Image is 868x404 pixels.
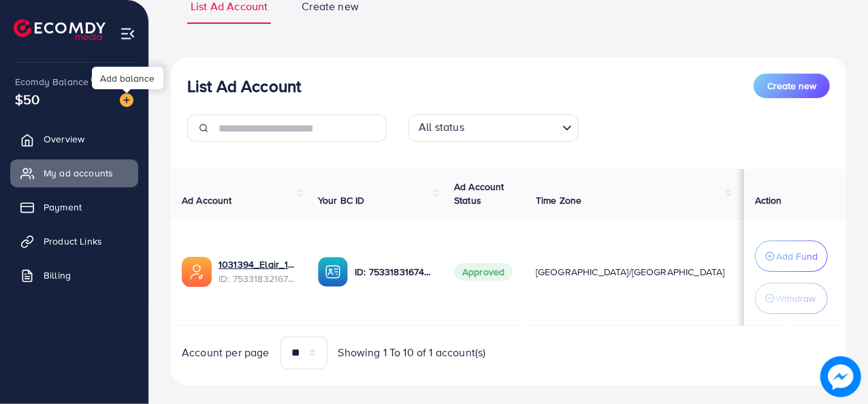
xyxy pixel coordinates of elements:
[10,262,138,289] a: Billing
[820,356,861,397] img: image
[318,257,348,287] img: ic-ba-acc.ded83a64.svg
[536,265,725,279] span: [GEOGRAPHIC_DATA]/[GEOGRAPHIC_DATA]
[454,180,504,207] span: Ad Account Status
[468,117,557,138] input: Search for option
[14,19,106,40] img: logo
[15,75,89,89] span: Ecomdy Balance
[355,264,432,280] p: ID: 7533183167495454737
[182,257,212,287] img: ic-ads-acc.e4c84228.svg
[219,258,296,285] div: <span class='underline'>1031394_Elair_1753955928407</span></br>7533183216740663312
[44,234,102,248] span: Product Links
[44,166,113,180] span: My ad accounts
[338,345,486,360] span: Showing 1 To 10 of 1 account(s)
[454,263,513,281] span: Approved
[182,345,270,360] span: Account per page
[92,67,163,89] div: Add balance
[10,228,138,255] a: Product Links
[755,240,828,272] button: Add Fund
[755,193,782,207] span: Action
[318,193,365,207] span: Your BC ID
[776,248,818,264] p: Add Fund
[44,132,84,146] span: Overview
[408,114,579,142] div: Search for option
[10,125,138,153] a: Overview
[776,290,816,307] p: Withdraw
[182,193,232,207] span: Ad Account
[755,283,828,314] button: Withdraw
[44,200,82,214] span: Payment
[120,93,133,107] img: image
[44,268,71,282] span: Billing
[10,193,138,221] a: Payment
[120,26,135,42] img: menu
[536,193,581,207] span: Time Zone
[219,258,296,271] a: 1031394_Elair_1753955928407
[754,74,830,98] button: Create new
[15,89,39,109] span: $50
[767,79,816,93] span: Create new
[10,159,138,187] a: My ad accounts
[187,76,301,96] h3: List Ad Account
[416,116,467,138] span: All status
[219,272,296,285] span: ID: 7533183216740663312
